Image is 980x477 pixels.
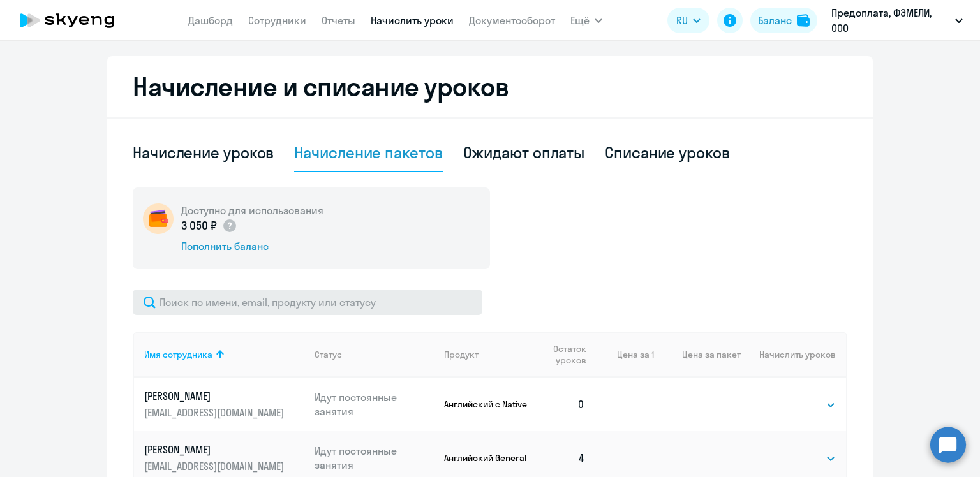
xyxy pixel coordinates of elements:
[181,217,237,234] p: 3 050 ₽
[144,459,287,473] p: [EMAIL_ADDRESS][DOMAIN_NAME]
[144,443,287,457] p: [PERSON_NAME]
[530,378,595,431] td: 0
[469,14,555,27] a: Документооборот
[595,332,654,378] th: Цена за 1
[741,332,846,378] th: Начислить уроков
[144,349,304,360] div: Имя сотрудника
[133,71,847,102] h2: Начисление и списание уроков
[825,5,969,36] button: Предоплата, ФЭМЕЛИ, ООО
[605,142,730,163] div: Списание уроков
[676,13,688,28] span: RU
[133,290,482,315] input: Поиск по имени, email, продукту или статусу
[315,349,342,360] div: Статус
[750,8,817,33] button: Балансbalance
[144,389,304,420] a: [PERSON_NAME][EMAIL_ADDRESS][DOMAIN_NAME]
[797,14,810,27] img: balance
[248,14,306,27] a: Сотрудники
[143,203,174,234] img: wallet-circle.png
[463,142,585,163] div: Ожидают оплаты
[315,349,434,360] div: Статус
[570,8,602,33] button: Ещё
[133,142,274,163] div: Начисление уроков
[570,13,590,28] span: Ещё
[444,349,530,360] div: Продукт
[444,349,479,360] div: Продукт
[322,14,355,27] a: Отчеты
[444,399,530,410] p: Английский с Native
[144,406,287,420] p: [EMAIL_ADDRESS][DOMAIN_NAME]
[144,443,304,473] a: [PERSON_NAME][EMAIL_ADDRESS][DOMAIN_NAME]
[540,343,595,366] div: Остаток уроков
[188,14,233,27] a: Дашборд
[181,203,323,217] h5: Доступно для использования
[444,452,530,464] p: Английский General
[371,14,454,27] a: Начислить уроки
[144,389,287,403] p: [PERSON_NAME]
[144,349,212,360] div: Имя сотрудника
[315,444,434,472] p: Идут постоянные занятия
[758,13,792,28] div: Баланс
[540,343,586,366] span: Остаток уроков
[654,332,741,378] th: Цена за пакет
[667,8,709,33] button: RU
[831,5,950,36] p: Предоплата, ФЭМЕЛИ, ООО
[315,390,434,418] p: Идут постоянные занятия
[294,142,442,163] div: Начисление пакетов
[181,239,323,253] div: Пополнить баланс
